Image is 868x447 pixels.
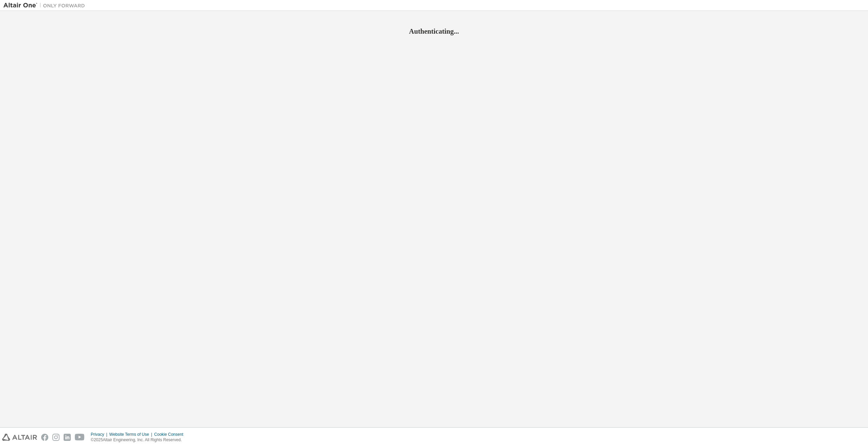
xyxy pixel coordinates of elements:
[3,27,865,36] h2: Authenticating...
[52,434,60,441] img: instagram.svg
[2,434,37,441] img: altair_logo.svg
[64,434,71,441] img: linkedin.svg
[91,432,109,437] div: Privacy
[41,434,48,441] img: facebook.svg
[91,437,187,443] p: © 2025 Altair Engineering, Inc. All Rights Reserved.
[75,434,85,441] img: youtube.svg
[154,432,187,437] div: Cookie Consent
[3,2,88,9] img: Altair One
[109,432,154,437] div: Website Terms of Use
